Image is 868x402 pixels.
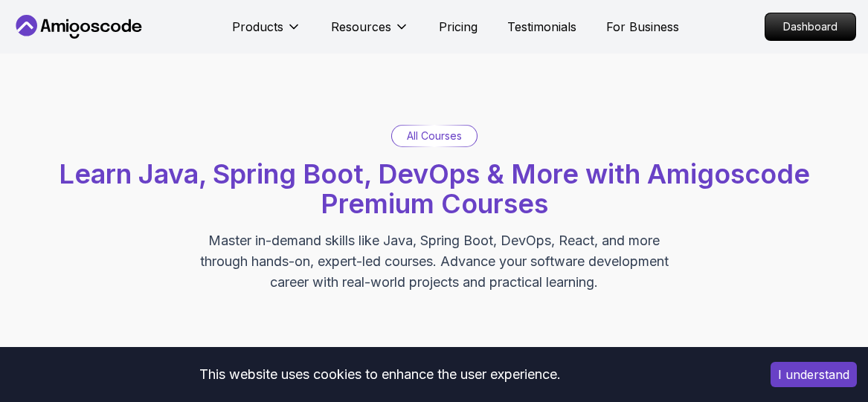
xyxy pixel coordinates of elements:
[59,158,810,220] span: Learn Java, Spring Boot, DevOps & More with Amigoscode Premium Courses
[11,358,748,391] div: This website uses cookies to enhance the user experience.
[765,13,855,40] p: Dashboard
[765,13,856,41] a: Dashboard
[771,362,857,387] button: Accept cookies
[232,18,283,36] p: Products
[439,18,478,36] a: Pricing
[507,18,576,36] a: Testimonials
[331,18,391,36] p: Resources
[232,18,301,48] button: Products
[331,18,409,48] button: Resources
[184,230,684,293] p: Master in-demand skills like Java, Spring Boot, DevOps, React, and more through hands-on, expert-...
[606,18,679,36] a: For Business
[407,129,462,143] p: All Courses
